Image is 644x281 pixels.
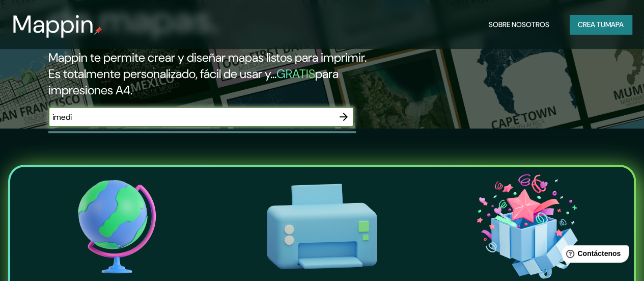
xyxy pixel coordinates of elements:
font: Mappin [12,8,94,40]
button: Sobre nosotros [485,15,553,34]
font: Es totalmente personalizado, fácil de usar y... [48,66,276,82]
img: pin de mapeo [94,27,102,35]
button: Crea tumapa [570,15,632,34]
font: Mappin te permite crear y diseñar mapas listos para imprimir. [48,49,367,65]
font: GRATIS [276,66,315,82]
font: Crea tu [578,20,605,29]
font: mapa [605,20,624,29]
font: para impresiones A4. [48,66,339,98]
input: Elige tu lugar favorito [48,111,333,123]
iframe: Lanzador de widgets de ayuda [553,241,633,270]
font: Sobre nosotros [489,20,549,29]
